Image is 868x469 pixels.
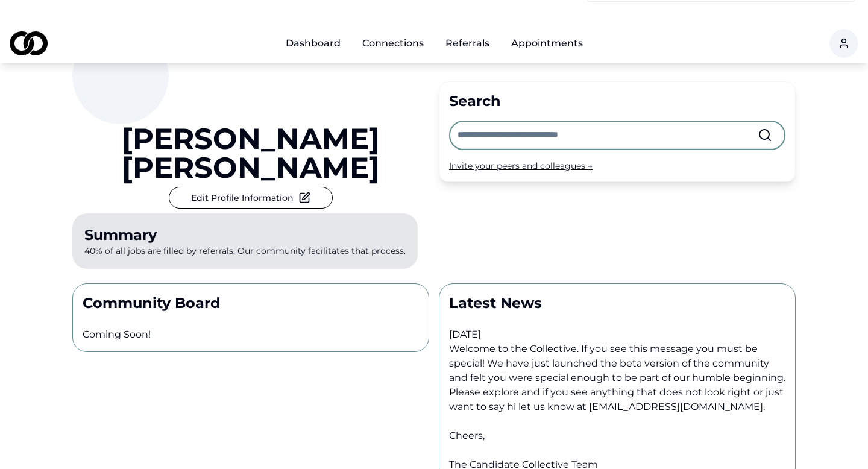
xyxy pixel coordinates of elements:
[276,31,593,55] nav: Main
[72,213,418,269] p: 40% of all jobs are filled by referrals. Our community facilitates that process.
[502,31,593,55] a: Appointments
[276,31,350,55] a: Dashboard
[353,31,433,55] a: Connections
[449,160,785,172] div: Invite your peers and colleagues →
[10,31,48,55] img: logo
[72,124,429,182] a: [PERSON_NAME] [PERSON_NAME]
[169,187,333,209] button: Edit Profile Information
[83,294,419,313] p: Community Board
[84,225,406,245] div: Summary
[436,31,499,55] a: Referrals
[83,327,419,342] p: Coming Soon!
[449,294,785,313] p: Latest News
[449,92,785,111] div: Search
